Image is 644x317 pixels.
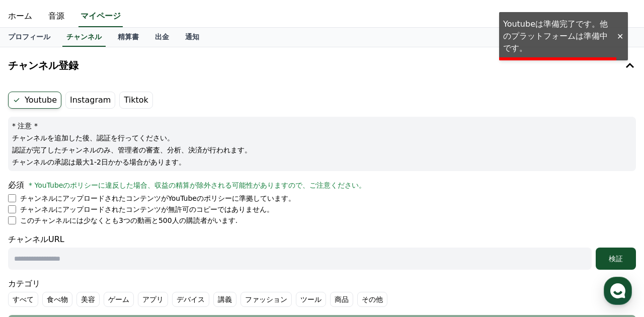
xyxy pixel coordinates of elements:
div: チャンネルURL [8,233,636,270]
p: チャンネルの承認は最大1-2日かかる場合があります。 [12,157,632,167]
div: 検証 [600,254,632,264]
a: 設定 [130,233,193,259]
label: Instagram [65,92,115,109]
a: チャンネル [62,28,106,47]
label: 美容 [76,292,100,307]
label: 講義 [213,292,236,307]
label: 商品 [330,292,353,307]
span: ホーム [26,249,44,257]
a: 通知 [177,28,207,47]
p: このチャンネルには少なくとも3つの動画と500人の購読者がいます. [20,215,237,225]
a: ホーム [3,233,66,259]
a: 精算書 [110,28,147,47]
label: アプリ [138,292,168,307]
label: その他 [357,292,387,307]
label: 食べ物 [42,292,72,307]
div: カテゴリ [8,278,636,307]
label: ゲーム [104,292,134,307]
label: Youtube [8,92,61,109]
p: チャンネルにアップロードされたコンテンツがYouTubeのポリシーに準拠しています。 [20,193,295,203]
p: チャンネルにアップロードされたコンテンツが無許可のコピーではありません。 [20,204,274,214]
h4: チャンネル登録 [8,60,78,71]
label: デバイス [172,292,209,307]
button: チャンネル登録 [4,51,640,80]
span: 必須 [8,180,24,190]
label: すべて [8,292,38,307]
span: * YouTubeのポリシーに違反した場合、収益の精算が除外される可能性がありますので、ご注意ください。 [29,181,366,189]
a: チャット [66,233,130,259]
span: チャット [86,249,110,257]
a: 出金 [147,28,177,47]
a: 音源 [40,6,72,27]
p: チャンネルを追加した後、認証を行ってください。 [12,133,632,143]
p: 認証が完了したチャンネルのみ、管理者の審査、分析、決済が行われます。 [12,145,632,155]
label: Tiktok [119,92,152,109]
label: ツール [296,292,326,307]
label: ファッション [240,292,292,307]
button: 検証 [596,248,636,270]
span: 設定 [155,249,168,257]
a: マイページ [78,6,123,27]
